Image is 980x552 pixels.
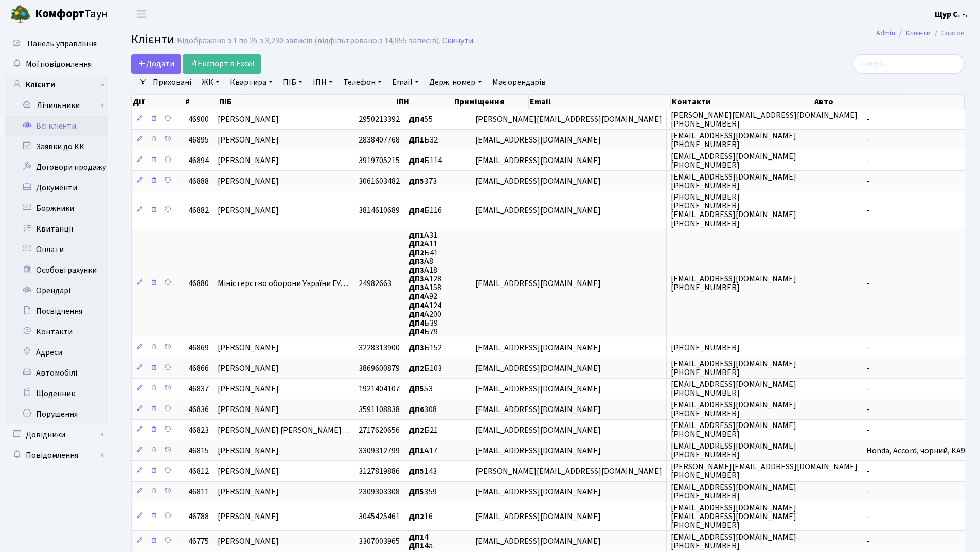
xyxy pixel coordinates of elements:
[218,175,279,187] span: [PERSON_NAME]
[188,404,209,415] span: 46836
[5,445,108,466] a: Повідомлення
[475,424,601,436] span: [EMAIL_ADDRESS][DOMAIN_NAME]
[408,404,424,415] b: ДП6
[408,404,437,415] span: 308
[408,466,437,477] span: 143
[188,175,209,187] span: 46888
[188,114,209,125] span: 46900
[475,445,601,456] span: [EMAIL_ADDRESS][DOMAIN_NAME]
[359,536,400,547] span: 3307003965
[408,383,424,395] b: ДП5
[861,23,980,44] nav: breadcrumb
[671,95,813,109] th: Контакти
[475,278,601,289] span: [EMAIL_ADDRESS][DOMAIN_NAME]
[35,6,84,22] b: Комфорт
[408,363,424,374] b: ДП2
[408,486,424,497] b: ДП5
[5,260,108,280] a: Особові рахунки
[671,482,796,502] span: [EMAIL_ADDRESS][DOMAIN_NAME] [PHONE_NUMBER]
[671,502,796,531] span: [EMAIL_ADDRESS][DOMAIN_NAME] [EMAIL_ADDRESS][DOMAIN_NAME] [PHONE_NUMBER]
[408,114,433,125] span: 55
[359,383,400,395] span: 1921404107
[408,531,424,543] b: ДП1
[27,38,97,49] span: Панель управління
[5,177,108,198] a: Документи
[188,486,209,497] span: 46811
[26,59,92,70] span: Мої повідомлення
[408,256,424,267] b: ДП3
[408,229,424,241] b: ДП1
[671,171,796,191] span: [EMAIL_ADDRESS][DOMAIN_NAME] [PHONE_NUMBER]
[475,404,601,415] span: [EMAIL_ADDRESS][DOMAIN_NAME]
[866,424,869,436] span: -
[866,404,869,415] span: -
[359,342,400,353] span: 3228313900
[935,9,968,20] b: Щур С. -.
[866,205,869,216] span: -
[5,75,108,95] a: Клієнти
[408,326,424,337] b: ДП4
[408,238,424,250] b: ДП2
[279,74,307,91] a: ПІБ
[188,342,209,353] span: 46869
[408,383,433,395] span: 53
[5,54,108,75] a: Мої повідомлення
[408,486,437,497] span: 359
[475,511,601,522] span: [EMAIL_ADDRESS][DOMAIN_NAME]
[853,54,965,74] input: Пошук...
[866,278,869,289] span: -
[408,282,424,293] b: ДП3
[866,114,869,125] span: -
[188,445,209,456] span: 46815
[671,273,796,293] span: [EMAIL_ADDRESS][DOMAIN_NAME] [PHONE_NUMBER]
[388,74,423,91] a: Email
[218,536,279,547] span: [PERSON_NAME]
[188,155,209,166] span: 46894
[188,424,209,436] span: 46823
[475,175,601,187] span: [EMAIL_ADDRESS][DOMAIN_NAME]
[529,95,671,109] th: Email
[475,155,601,166] span: [EMAIL_ADDRESS][DOMAIN_NAME]
[408,134,424,146] b: ДП1
[408,155,442,166] span: Б114
[5,404,108,424] a: Порушення
[218,95,395,109] th: ПІБ
[359,363,400,374] span: 3869600879
[408,264,424,276] b: ДП3
[408,175,424,187] b: ДП5
[408,134,438,146] span: Б32
[5,219,108,239] a: Квитанції
[5,198,108,219] a: Боржники
[188,466,209,477] span: 46812
[408,175,437,187] span: 373
[218,155,279,166] span: [PERSON_NAME]
[10,4,31,25] img: logo.png
[866,363,869,374] span: -
[395,95,453,109] th: ІПН
[866,134,869,146] span: -
[5,363,108,383] a: Автомобілі
[184,95,218,109] th: #
[475,486,601,497] span: [EMAIL_ADDRESS][DOMAIN_NAME]
[5,301,108,322] a: Посвідчення
[935,8,968,21] a: Щур С. -.
[35,6,108,23] span: Таун
[408,309,424,320] b: ДП4
[475,205,601,216] span: [EMAIL_ADDRESS][DOMAIN_NAME]
[866,511,869,522] span: -
[218,205,279,216] span: [PERSON_NAME]
[671,110,858,130] span: [PERSON_NAME][EMAIL_ADDRESS][DOMAIN_NAME] [PHONE_NUMBER]
[408,114,424,125] b: ДП4
[866,536,869,547] span: -
[359,486,400,497] span: 2309303308
[408,273,424,284] b: ДП3
[408,424,438,436] span: Б21
[5,239,108,260] a: Оплати
[475,536,601,547] span: [EMAIL_ADDRESS][DOMAIN_NAME]
[671,440,796,460] span: [EMAIL_ADDRESS][DOMAIN_NAME] [PHONE_NUMBER]
[198,74,224,91] a: ЖК
[5,116,108,136] a: Всі клієнти
[188,363,209,374] span: 46866
[931,28,965,39] li: Список
[475,383,601,395] span: [EMAIL_ADDRESS][DOMAIN_NAME]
